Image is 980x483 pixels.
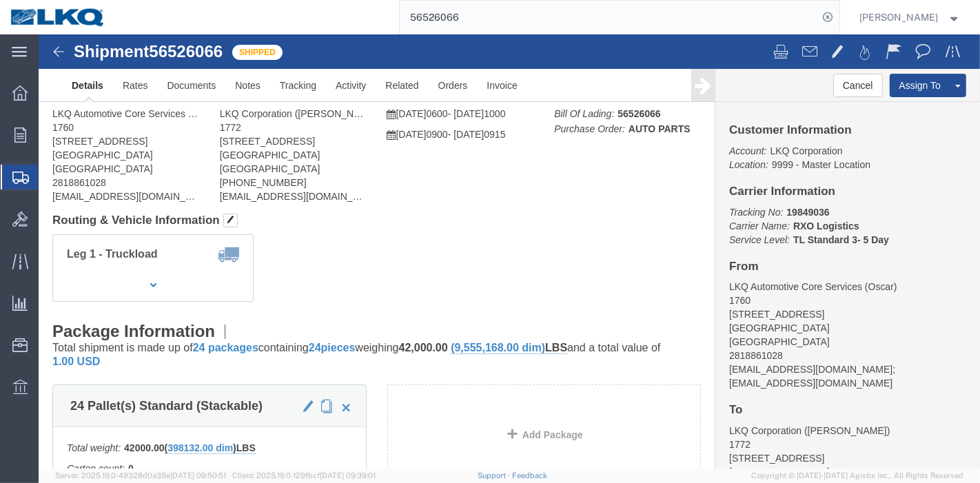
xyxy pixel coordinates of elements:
[751,470,963,482] span: Copyright © [DATE]-[DATE] Agistix Inc., All Rights Reserved
[10,7,106,28] img: logo
[859,9,961,25] button: [PERSON_NAME]
[400,1,819,34] input: Search for shipment number, reference number
[860,10,939,25] span: Praveen Nagaraj
[170,471,226,480] span: [DATE] 09:50:51
[55,471,226,480] span: Server: 2025.19.0-49328d0a35e
[478,471,512,480] a: Support
[232,471,376,480] span: Client: 2025.19.0-129fbcf
[320,471,376,480] span: [DATE] 09:39:01
[39,34,980,469] iframe: To enrich screen reader interactions, please activate Accessibility in Grammarly extension settings
[512,471,547,480] a: Feedback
